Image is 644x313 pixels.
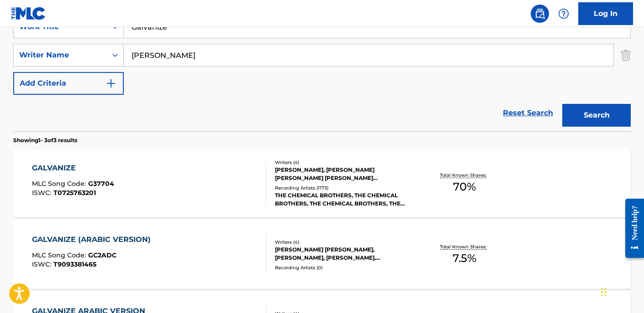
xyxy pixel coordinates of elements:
a: Log In [578,2,633,25]
div: GALVANIZE [32,163,114,174]
a: Reset Search [498,103,558,123]
span: MLC Song Code : [32,180,88,188]
img: help [558,8,569,19]
iframe: Chat Widget [598,269,644,313]
span: T9093381465 [53,260,96,268]
span: GC2ADC [88,251,116,259]
img: 9d2ae6d4665cec9f34b9.svg [106,78,116,89]
div: Recording Artists ( 1173 ) [275,185,413,191]
span: 70 % [453,179,476,195]
div: Writer Name [19,50,101,61]
div: [PERSON_NAME] [PERSON_NAME], [PERSON_NAME], [PERSON_NAME], [PERSON_NAME] [PERSON_NAME] [275,246,413,262]
span: MLC Song Code : [32,251,88,259]
a: Public Search [531,5,549,23]
iframe: Resource Center [618,191,644,265]
a: GALVANIZE (ARABIC VERSION)MLC Song Code:GC2ADCISWC:T9093381465Writers (4)[PERSON_NAME] [PERSON_NA... [13,221,631,289]
div: Writers ( 4 ) [275,239,413,246]
span: T0725763201 [53,189,96,197]
a: GALVANIZEMLC Song Code:G37704ISWC:T0725763201Writers (4)[PERSON_NAME], [PERSON_NAME] [PERSON_NAME... [13,149,631,217]
img: MLC Logo [11,7,46,20]
p: Total Known Shares: [440,172,489,179]
span: 7.5 % [453,250,476,267]
div: THE CHEMICAL BROTHERS, THE CHEMICAL BROTHERS, THE CHEMICAL BROTHERS, THE CHEMICAL BROTHERS, THE C... [275,191,413,208]
form: Search Form [13,15,631,131]
img: search [534,8,545,19]
img: Delete Criterion [621,44,631,67]
span: ISWC : [32,189,53,197]
p: Total Known Shares: [440,243,489,250]
div: Recording Artists ( 0 ) [275,264,413,271]
div: GALVANIZE (ARABIC VERSION) [32,234,155,245]
div: Writers ( 4 ) [275,159,413,166]
div: Drag [601,278,607,306]
p: Showing 1 - 3 of 3 results [13,136,77,144]
div: [PERSON_NAME], [PERSON_NAME] [PERSON_NAME] [PERSON_NAME] [PERSON_NAME], [PERSON_NAME] [275,166,413,182]
span: ISWC : [32,260,53,268]
span: G37704 [88,180,114,188]
button: Search [562,104,631,127]
button: Add Criteria [13,72,124,95]
div: Help [554,5,573,23]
